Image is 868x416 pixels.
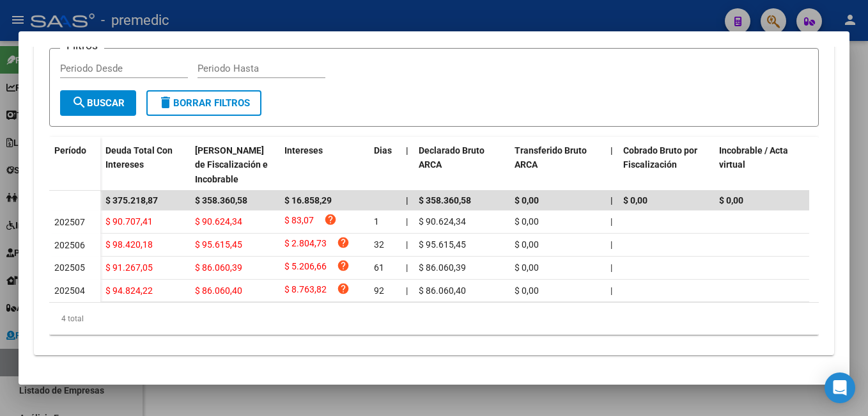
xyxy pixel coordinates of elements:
span: $ 358.360,58 [419,195,471,205]
span: Dias [374,145,392,156]
span: | [406,195,408,205]
span: $ 5.206,66 [284,259,327,276]
span: $ 90.624,34 [195,216,242,227]
mat-icon: search [72,95,87,110]
span: 202507 [54,217,85,227]
datatable-header-cell: Período [49,137,100,191]
span: $ 95.615,45 [195,239,242,250]
datatable-header-cell: Deuda Total Con Intereses [100,137,190,193]
datatable-header-cell: Cobrado Bruto por Fiscalización [618,137,714,193]
datatable-header-cell: Intereses [279,137,369,193]
span: $ 86.060,39 [195,262,242,273]
span: $ 2.804,73 [284,236,327,253]
span: $ 83,07 [284,213,314,230]
datatable-header-cell: Incobrable / Acta virtual [714,137,810,193]
span: $ 86.060,40 [419,285,466,296]
span: $ 0,00 [515,285,539,296]
div: 4 total [49,303,819,335]
span: $ 0,00 [623,195,647,205]
span: $ 0,00 [515,195,539,205]
span: 32 [374,239,384,250]
i: help [337,259,350,272]
datatable-header-cell: Declarado Bruto ARCA [414,137,509,193]
span: Buscar [72,97,125,109]
span: | [406,145,408,156]
span: $ 95.615,45 [419,239,466,250]
span: 202506 [54,240,85,250]
span: Intereses [284,145,323,156]
span: Incobrable / Acta virtual [719,145,788,170]
span: Cobrado Bruto por Fiscalización [623,145,697,170]
span: 61 [374,262,384,273]
span: $ 94.824,22 [105,285,153,296]
span: $ 90.707,41 [105,216,153,227]
div: Open Intercom Messenger [825,372,855,403]
span: | [610,285,612,296]
button: Buscar [60,90,136,116]
i: help [337,236,350,249]
span: $ 8.763,82 [284,282,327,300]
datatable-header-cell: Dias [369,137,401,193]
span: [PERSON_NAME] de Fiscalización e Incobrable [195,145,268,185]
span: Transferido Bruto ARCA [515,145,587,170]
i: help [337,282,350,295]
span: $ 86.060,40 [195,285,242,296]
span: 202505 [54,262,85,273]
span: | [610,262,612,273]
datatable-header-cell: | [605,137,618,193]
span: Declarado Bruto ARCA [419,145,484,170]
span: $ 0,00 [515,239,539,250]
datatable-header-cell: | [401,137,414,193]
span: $ 375.218,87 [105,195,158,205]
span: $ 90.624,34 [419,216,466,227]
span: | [610,216,612,227]
span: $ 16.858,29 [284,195,332,205]
span: | [610,239,612,250]
i: help [324,213,337,226]
span: $ 91.267,05 [105,262,153,273]
span: | [406,285,408,296]
span: $ 0,00 [719,195,743,205]
mat-icon: delete [158,95,173,110]
span: $ 0,00 [515,262,539,273]
span: $ 98.420,18 [105,239,153,250]
span: Borrar Filtros [158,97,250,109]
span: | [406,239,408,250]
span: 202504 [54,285,85,296]
span: Período [54,145,86,156]
datatable-header-cell: Deuda Bruta Neto de Fiscalización e Incobrable [190,137,279,193]
span: $ 86.060,39 [419,262,466,273]
span: Deuda Total Con Intereses [105,145,173,170]
span: | [610,195,613,205]
span: $ 0,00 [515,216,539,227]
button: Borrar Filtros [146,90,261,116]
span: | [406,216,408,227]
span: | [610,145,613,156]
datatable-header-cell: Transferido Bruto ARCA [509,137,605,193]
span: | [406,262,408,273]
span: 92 [374,285,384,296]
span: 1 [374,216,379,227]
span: $ 358.360,58 [195,195,247,205]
